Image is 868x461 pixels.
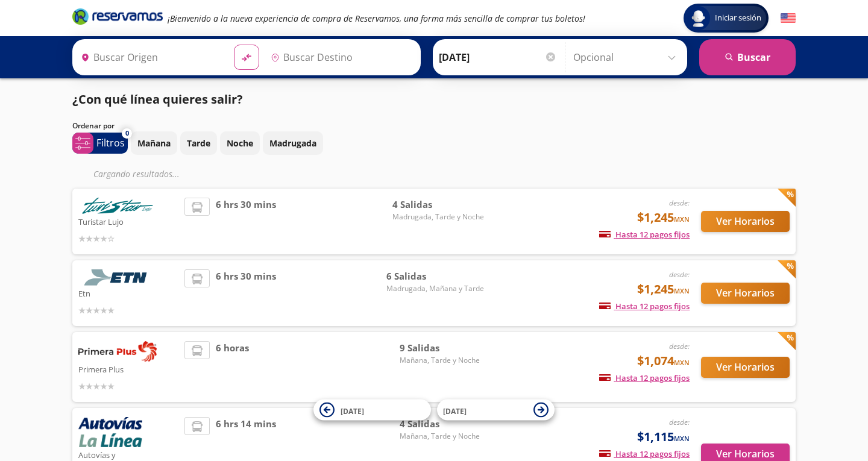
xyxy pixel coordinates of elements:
button: 0Filtros [72,133,128,154]
span: Mañana, Tarde y Noche [400,431,484,442]
input: Opcional [573,42,681,72]
span: 4 Salidas [400,417,484,431]
input: Buscar Origen [76,42,224,72]
span: 0 [125,128,129,139]
img: Turistar Lujo [78,198,157,214]
p: Noche [227,137,253,149]
span: $1,245 [637,209,690,227]
small: MXN [674,358,690,367]
span: Mañana, Tarde y Noche [400,355,484,366]
img: Autovías y La Línea [78,417,142,447]
p: Etn [78,286,178,300]
span: 6 horas [216,341,249,393]
button: Ver Horarios [701,357,790,378]
button: Noche [220,131,260,155]
button: Madrugada [263,131,323,155]
span: Hasta 12 pagos fijos [599,301,690,312]
small: MXN [674,434,690,443]
span: 6 hrs 30 mins [216,198,276,245]
span: Hasta 12 pagos fijos [599,229,690,240]
button: Tarde [180,131,217,155]
p: Madrugada [269,137,316,149]
em: desde: [669,198,690,208]
p: Primera Plus [78,362,178,376]
p: Tarde [187,137,210,149]
button: Buscar [699,39,796,75]
em: desde: [669,269,690,280]
span: $1,115 [637,428,690,446]
i: Brand Logo [72,7,163,25]
em: desde: [669,417,690,427]
input: Elegir Fecha [439,42,557,72]
p: Turistar Lujo [78,214,178,228]
p: Ordenar por [72,121,115,131]
span: Hasta 12 pagos fijos [599,448,690,459]
span: $1,074 [637,352,690,370]
button: English [781,11,796,26]
img: Etn [78,269,157,286]
button: [DATE] [313,400,431,421]
input: Buscar Destino [266,42,414,72]
button: Ver Horarios [701,283,790,304]
a: Brand Logo [72,7,163,29]
span: [DATE] [341,406,364,416]
span: Madrugada, Tarde y Noche [392,212,484,222]
p: Mañana [137,137,171,149]
span: Madrugada, Mañana y Tarde [386,283,484,294]
small: MXN [674,215,690,224]
span: $1,245 [637,280,690,298]
span: [DATE] [443,406,467,416]
p: Filtros [96,136,125,150]
em: ¡Bienvenido a la nueva experiencia de compra de Reservamos, una forma más sencilla de comprar tus... [168,13,585,24]
em: desde: [669,341,690,351]
span: Hasta 12 pagos fijos [599,372,690,383]
p: ¿Con qué línea quieres salir? [72,90,243,108]
img: Primera Plus [78,341,157,362]
button: [DATE] [437,400,555,421]
em: Cargando resultados ... [93,168,180,180]
small: MXN [674,286,690,295]
span: 6 Salidas [386,269,484,283]
button: Ver Horarios [701,211,790,232]
span: 6 hrs 30 mins [216,269,276,317]
span: 4 Salidas [392,198,484,212]
button: Mañana [131,131,177,155]
span: Iniciar sesión [710,12,766,24]
span: 9 Salidas [400,341,484,355]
